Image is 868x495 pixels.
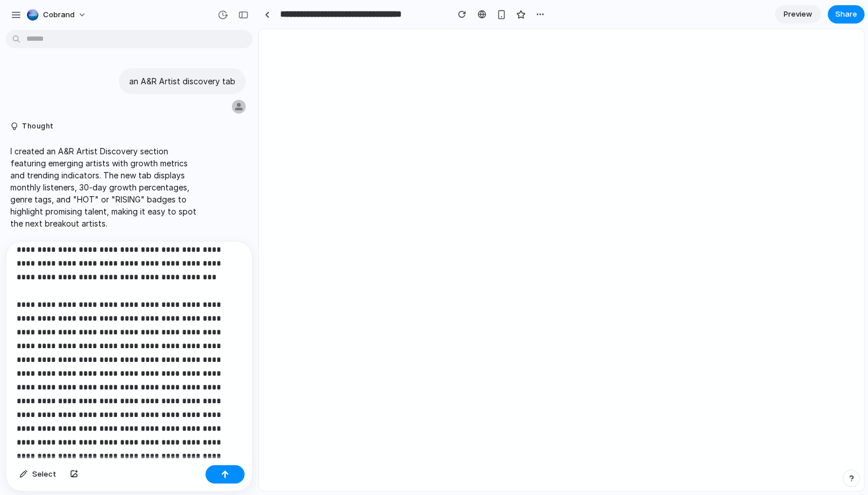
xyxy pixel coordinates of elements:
span: Preview [784,9,812,20]
button: Select [14,465,62,484]
p: I created an A&R Artist Discovery section featuring emerging artists with growth metrics and tren... [10,145,202,229]
button: Cobrand [22,6,92,24]
span: Cobrand [43,9,75,21]
span: Select [32,469,56,480]
span: Share [835,9,857,20]
a: Preview [775,5,821,24]
p: an A&R Artist discovery tab [129,75,235,87]
button: Share [828,5,865,24]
